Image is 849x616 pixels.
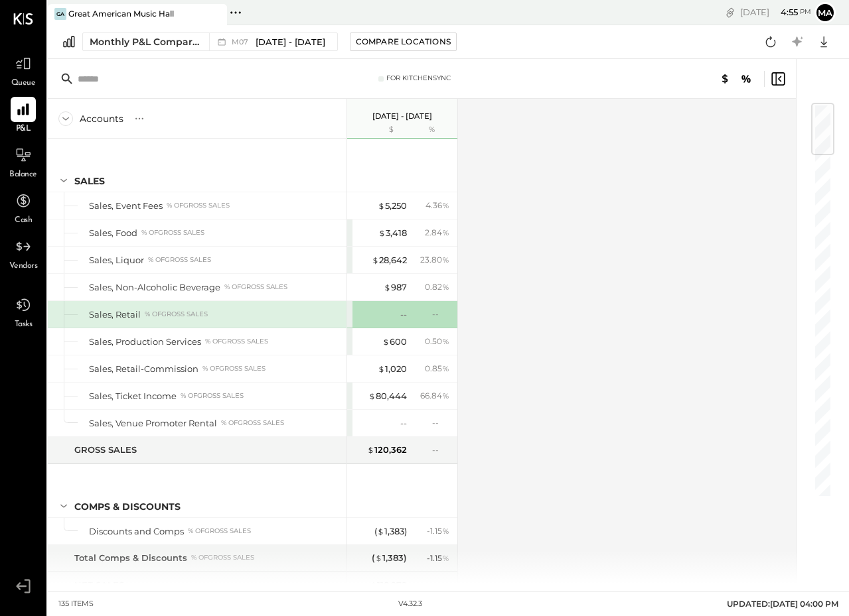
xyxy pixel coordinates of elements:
span: $ [367,444,374,455]
div: % [410,125,453,135]
span: % [442,281,449,292]
div: % of GROSS SALES [181,391,244,400]
div: % of GROSS SALES [141,228,204,237]
div: Sales, Non-Alcoholic Beverage [89,281,220,294]
div: NET SALES [74,579,124,591]
div: 600 [382,336,407,348]
span: Queue [11,78,36,90]
span: % [442,254,449,265]
div: 2.84 [425,227,449,239]
div: Comps & Discounts [74,500,181,513]
div: Sales, Production Services [89,336,201,348]
div: Sales, Retail [89,308,141,321]
div: % of GROSS SALES [205,337,268,346]
div: -- [400,417,407,430]
a: Cash [1,188,46,227]
div: Discounts and Comps [89,525,184,538]
span: $ [378,227,386,238]
div: 118,979 [370,579,407,591]
div: Accounts [80,112,123,125]
div: Sales, Ticket Income [89,390,177,402]
div: 1,020 [378,363,407,375]
div: - 1.15 [427,552,449,564]
div: 3,418 [378,227,407,239]
div: 5,250 [378,200,407,212]
span: Cash [15,215,32,227]
span: M07 [232,38,252,46]
div: -- [432,308,449,320]
span: Tasks [15,319,33,331]
span: $ [370,580,377,590]
div: 0.50 [425,336,449,347]
div: 4.36 [425,200,449,212]
div: v 4.32.3 [398,599,422,609]
div: 987 [384,281,407,294]
span: $ [384,282,391,292]
div: % of GROSS SALES [221,418,284,428]
div: -- [432,580,449,591]
div: % of GROSS SALES [202,364,266,373]
div: GA [54,8,66,20]
div: 28,642 [372,254,407,267]
div: % of GROSS SALES [167,201,230,210]
span: UPDATED: [DATE] 04:00 PM [727,599,838,609]
span: $ [377,526,384,536]
span: % [442,363,449,373]
a: Tasks [1,292,46,331]
span: $ [372,255,379,265]
div: Great American Music Hall [68,8,174,19]
div: Sales, Liquor [89,254,144,267]
div: Sales, Retail-Commission [89,363,198,375]
div: % of GROSS SALES [224,282,287,292]
div: -- [432,417,449,428]
span: Balance [9,169,37,181]
button: Monthly P&L Comparison M07[DATE] - [DATE] [82,32,338,51]
div: % of GROSS SALES [191,553,254,562]
div: SALES [74,174,105,188]
div: 0.85 [425,363,449,375]
div: 120,362 [367,444,407,456]
span: $ [378,363,385,374]
div: -- [432,444,449,456]
span: % [442,552,449,563]
div: $ [354,125,407,135]
span: $ [382,336,390,347]
div: For KitchenSync [386,74,451,83]
div: ( 1,383 ) [372,552,407,564]
div: 23.80 [420,254,449,266]
div: % of GROSS SALES [188,526,251,536]
div: 66.84 [420,390,449,402]
div: % of GROSS SALES [148,255,211,265]
span: % [442,227,449,237]
span: $ [375,552,382,563]
div: 0.82 [425,281,449,293]
span: % [442,390,449,400]
button: Compare Locations [350,32,457,51]
span: [DATE] - [DATE] [256,36,325,48]
span: % [442,200,449,210]
span: $ [368,391,376,401]
div: Sales, Venue Promoter Rental [89,417,217,430]
div: 80,444 [368,390,407,402]
a: Vendors [1,234,46,273]
div: - 1.15 [427,525,449,537]
button: ma [814,2,836,23]
a: P&L [1,97,46,135]
div: 135 items [58,599,94,609]
div: Total Comps & Discounts [74,552,187,564]
span: % [442,336,449,346]
span: % [442,525,449,536]
div: -- [400,308,407,321]
span: Vendors [9,261,38,273]
div: ( 1,383 ) [374,525,407,538]
a: Queue [1,51,46,90]
div: [DATE] [740,6,811,19]
div: Monthly P&L Comparison [90,35,201,48]
span: P&L [16,123,31,135]
div: copy link [724,5,737,19]
div: Sales, Food [89,227,137,239]
div: Sales, Event Fees [89,200,163,212]
p: [DATE] - [DATE] [372,111,432,121]
div: Compare Locations [356,36,451,47]
a: Balance [1,143,46,181]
